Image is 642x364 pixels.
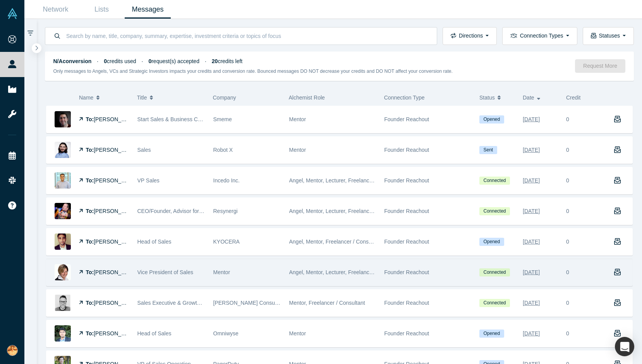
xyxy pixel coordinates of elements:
[33,0,79,19] a: Network
[384,269,429,275] span: Founder Reachout
[566,207,569,215] div: 0
[148,58,151,64] strong: 0
[583,27,634,45] button: Statuses
[289,208,405,214] span: Angel, Mentor, Lecturer, Freelancer / Consultant
[213,116,232,122] span: Smeme
[53,69,453,74] small: Only messages to Angels, VCs and Strategic Investors impacts your credits and conversion rate. Bo...
[566,268,569,276] div: 0
[523,113,540,126] div: [DATE]
[213,147,233,153] span: Robot X
[213,94,236,101] span: Company
[86,269,94,275] strong: To:
[479,238,504,246] span: Opened
[289,116,306,122] span: Mentor
[148,58,199,64] span: request(s) accepted
[86,239,94,245] strong: To:
[137,300,218,306] span: Sales Executive & Growth Leader
[566,94,580,101] span: Credit
[523,327,540,340] div: [DATE]
[523,204,540,218] div: [DATE]
[205,58,206,64] span: ·
[479,89,515,106] button: Status
[94,239,138,245] span: [PERSON_NAME]
[523,89,558,106] button: Date
[104,58,107,64] strong: 0
[104,58,136,64] span: credits used
[213,269,230,275] span: Mentor
[125,0,171,19] a: Messages
[213,208,238,214] span: Resynergi
[443,27,497,45] button: Directions
[289,330,306,337] span: Mentor
[94,208,138,214] span: [PERSON_NAME]
[55,111,71,127] img: Daniel Hutchins's Profile Image
[137,116,220,122] span: Start Sales & Business Consultant
[86,116,94,122] strong: To:
[94,147,138,153] span: [PERSON_NAME]
[384,300,429,306] span: Founder Reachout
[566,177,569,185] div: 0
[213,239,240,245] span: KYOCERA
[65,27,429,45] input: Search by name, title, company, summary, expertise, investment criteria or topics of focus
[79,89,93,106] span: Name
[479,115,504,124] span: Opened
[384,239,429,245] span: Founder Reachout
[523,235,540,249] div: [DATE]
[86,208,94,214] strong: To:
[523,89,534,106] span: Date
[384,208,429,214] span: Founder Reachout
[137,89,205,106] button: Title
[479,89,495,106] span: Status
[137,269,194,275] span: Vice President of Sales
[7,345,18,356] img: Sumina Koiso's Account
[94,300,138,306] span: [PERSON_NAME]
[55,264,71,280] img: Bobbi Kimberly Frioli's Profile Image
[86,147,94,153] strong: To:
[289,239,502,245] span: Angel, Mentor, Freelancer / Consultant, Service Provider, Customer, Corporate Innovator
[523,174,540,187] div: [DATE]
[479,268,510,276] span: Connected
[523,143,540,157] div: [DATE]
[523,266,540,279] div: [DATE]
[213,177,240,184] span: Incedo Inc.
[289,94,325,101] span: Alchemist Role
[7,8,18,19] img: Alchemist Vault Logo
[55,203,71,219] img: Kenny Davis's Profile Image
[86,177,94,184] strong: To:
[479,207,510,215] span: Connected
[384,330,429,337] span: Founder Reachout
[94,330,138,337] span: [PERSON_NAME]
[289,269,473,275] span: Angel, Mentor, Lecturer, Freelancer / Consultant, Channel Partner, Customer
[289,177,490,184] span: Angel, Mentor, Lecturer, Freelancer / Consultant, Service Provider, Channel Partner
[213,330,239,337] span: Omniwyse
[566,299,569,307] div: 0
[384,94,425,101] span: Connection Type
[137,147,151,153] span: Sales
[212,58,218,64] strong: 20
[502,27,577,45] button: Connection Types
[137,239,172,245] span: Head of Sales
[384,116,429,122] span: Founder Reachout
[479,330,504,338] span: Opened
[566,330,569,338] div: 0
[566,146,569,154] div: 0
[523,296,540,310] div: [DATE]
[213,300,285,306] span: [PERSON_NAME] Consulting
[566,238,569,246] div: 0
[289,147,306,153] span: Mentor
[55,295,71,311] img: Patrick Westgate's Profile Image
[384,177,429,184] span: Founder Reachout
[86,330,94,337] strong: To:
[55,234,71,250] img: Vik Sreedhar's Profile Image
[55,325,71,342] img: Arun Balakrishnan's Profile Image
[137,89,147,106] span: Title
[479,146,497,154] span: Sent
[86,300,94,306] strong: To:
[384,147,429,153] span: Founder Reachout
[94,116,138,122] span: [PERSON_NAME]
[79,0,125,19] a: Lists
[53,58,92,64] strong: N/A conversion
[479,177,510,185] span: Connected
[97,58,98,64] span: ·
[55,172,71,189] img: Lalit Kumar's Profile Image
